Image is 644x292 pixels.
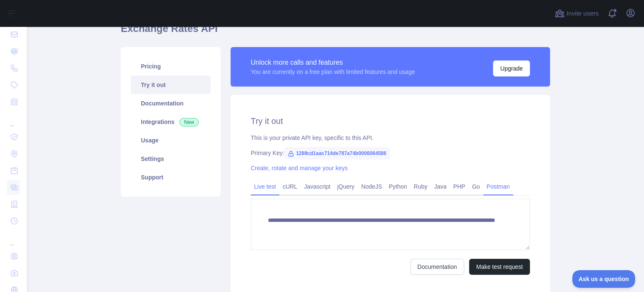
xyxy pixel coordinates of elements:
[301,180,334,193] a: Javascript
[131,131,210,150] a: Usage
[7,230,20,247] div: ...
[131,57,210,76] a: Pricing
[410,180,431,193] a: Ruby
[131,168,210,187] a: Support
[131,94,210,113] a: Documentation
[334,180,358,193] a: jQuery
[251,149,530,157] div: Primary Key:
[251,180,279,193] a: Live test
[251,134,530,142] div: This is your private API key, specific to this API.
[284,147,390,160] span: 1289cd1aac714de787a74b0006064586
[358,180,385,193] a: NodeJS
[7,111,20,128] div: ...
[493,61,530,76] button: Upgrade
[121,22,550,42] h1: Exchange Rates API
[431,180,450,193] a: Java
[179,118,199,126] span: New
[251,165,348,171] a: Create, rotate and manage your keys
[469,180,483,193] a: Go
[410,259,464,275] a: Documentation
[572,270,636,288] iframe: Toggle Customer Support
[385,180,410,193] a: Python
[469,259,530,275] button: Make test request
[131,150,210,168] a: Settings
[553,7,600,20] button: Invite users
[483,180,513,193] a: Postman
[131,113,210,131] a: Integrations New
[279,180,301,193] a: cURL
[251,58,415,68] div: Unlock more calls and features
[251,68,415,76] div: You are currently on a free plan with limited features and usage
[131,76,210,94] a: Try it out
[251,115,530,127] h2: Try it out
[450,180,469,193] a: PHP
[566,9,599,18] span: Invite users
